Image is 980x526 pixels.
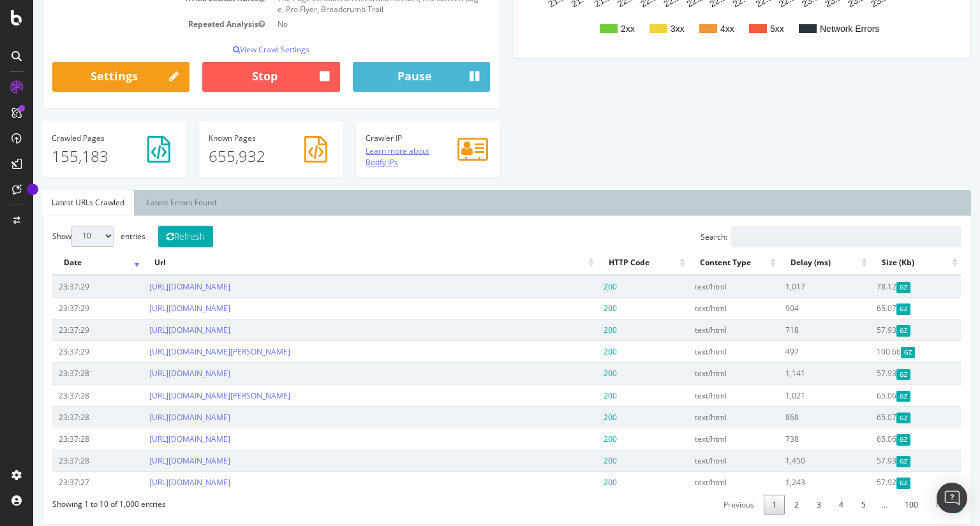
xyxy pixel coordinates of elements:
[863,391,878,402] span: Gzipped Content
[787,24,846,34] text: Network Errors
[746,384,836,406] td: 1,021
[116,412,197,423] a: [URL][DOMAIN_NAME]
[863,495,893,515] a: 100
[116,325,197,335] a: [URL][DOMAIN_NAME]
[19,251,110,275] th: Date: activate to sort column ascending
[570,412,584,423] span: 200
[9,190,101,216] a: Latest URLs Crawled
[570,281,584,292] span: 200
[588,24,602,34] text: 2xx
[863,434,878,445] span: Gzipped Content
[837,471,928,493] td: 57.92
[655,384,746,406] td: text/html
[116,390,257,401] a: [URL][DOMAIN_NAME][PERSON_NAME]
[746,362,836,384] td: 1,141
[863,456,878,467] span: Gzipped Content
[655,297,746,319] td: text/html
[19,62,156,92] a: Settings
[863,303,878,314] span: Gzipped Content
[655,340,746,362] td: text/html
[655,251,746,275] th: Content Type: activate to sort column ascending
[27,184,38,195] div: Tooltip anchor
[19,428,110,449] td: 23:37:28
[19,145,144,167] p: 155,183
[570,368,584,379] span: 200
[332,145,396,167] a: Learn more about Botify IPs
[837,297,928,319] td: 65.07
[320,62,457,92] button: Pause
[863,369,878,380] span: Gzipped Content
[125,226,180,247] button: Refresh
[837,319,928,340] td: 57.93
[746,471,836,493] td: 1,243
[655,449,746,471] td: text/html
[116,368,197,379] a: [URL][DOMAIN_NAME]
[38,226,81,247] select: Showentries
[116,477,197,488] a: [URL][DOMAIN_NAME]
[746,251,836,275] th: Delay (ms): activate to sort column ascending
[655,406,746,428] td: text/html
[19,340,110,362] td: 23:37:29
[116,346,257,357] a: [URL][DOMAIN_NAME][PERSON_NAME]
[698,226,928,247] input: Search:
[737,24,751,34] text: 5xx
[868,347,882,358] span: Gzipped Content
[775,495,796,515] a: 3
[655,362,746,384] td: text/html
[837,340,928,362] td: 100.66
[19,319,110,340] td: 23:37:29
[753,495,774,515] a: 2
[746,428,836,449] td: 738
[19,449,110,471] td: 23:37:28
[175,145,301,167] p: 655,932
[570,477,584,488] span: 200
[820,495,841,515] a: 5
[746,275,836,297] td: 1,017
[837,428,928,449] td: 65.06
[19,275,110,297] td: 23:37:29
[746,297,836,319] td: 904
[731,495,752,515] a: 1
[937,483,967,513] div: Open Intercom Messenger
[841,499,862,510] span: …
[746,449,836,471] td: 1,450
[895,495,928,515] a: Next
[837,384,928,406] td: 65.06
[19,471,110,493] td: 23:37:27
[19,384,110,406] td: 23:37:28
[746,319,836,340] td: 718
[19,44,457,55] p: View Crawl Settings
[637,24,651,34] text: 3xx
[837,406,928,428] td: 65.07
[682,495,729,515] a: Previous
[863,478,878,488] span: Gzipped Content
[863,282,878,293] span: Gzipped Content
[19,362,110,384] td: 23:37:28
[570,303,584,314] span: 200
[19,226,112,247] label: Show entries
[746,406,836,428] td: 868
[104,190,193,216] a: Latest Errors Found
[19,406,110,428] td: 23:37:28
[837,449,928,471] td: 57.93
[837,251,928,275] th: Size (Kb): activate to sort column ascending
[746,340,836,362] td: 497
[837,275,928,297] td: 78.12
[116,303,197,314] a: [URL][DOMAIN_NAME]
[655,275,746,297] td: text/html
[19,493,133,509] div: Showing 1 to 10 of 1,000 entries
[116,455,197,466] a: [URL][DOMAIN_NAME]
[837,362,928,384] td: 57.93
[687,24,701,34] text: 4xx
[332,134,457,142] h4: Crawler IP
[570,455,584,466] span: 200
[238,17,457,31] td: No
[570,434,584,444] span: 200
[116,434,197,444] a: [URL][DOMAIN_NAME]
[19,297,110,319] td: 23:37:29
[667,226,928,247] label: Search:
[655,471,746,493] td: text/html
[169,62,306,92] button: Stop
[655,319,746,340] td: text/html
[570,325,584,335] span: 200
